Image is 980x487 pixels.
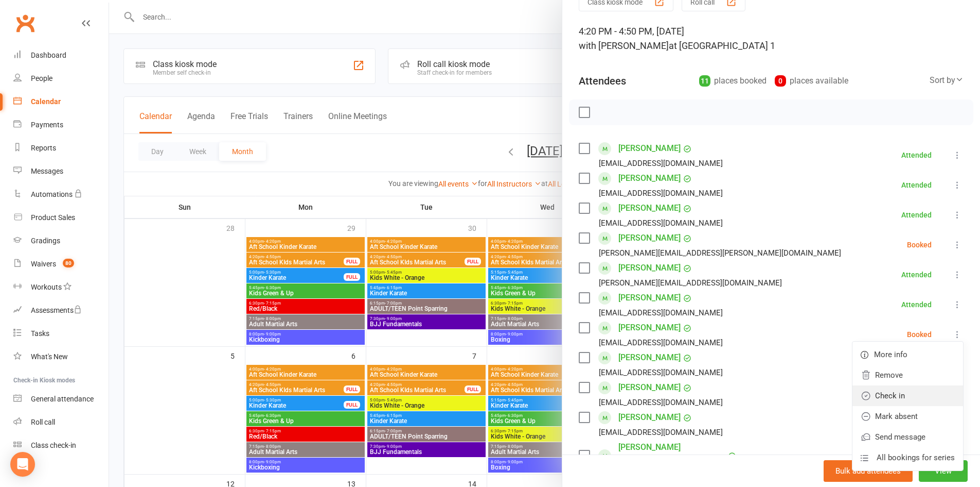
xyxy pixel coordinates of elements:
div: 4:20 PM - 4:50 PM, [DATE] [579,24,964,53]
div: Attended [901,301,932,308]
a: General attendance kiosk mode [13,388,109,411]
div: Calendar [31,97,61,106]
div: Class check-in [31,441,76,449]
div: Roll call [31,418,55,426]
a: Waivers 80 [13,253,109,276]
div: Gradings [31,237,60,245]
div: [EMAIL_ADDRESS][DOMAIN_NAME] [599,366,723,379]
div: General attendance [31,395,94,403]
a: Product Sales [13,206,109,229]
a: Check in [852,385,963,406]
div: Assessments [31,306,82,314]
a: People [13,67,109,90]
div: Booked [907,331,932,338]
a: Dashboard [13,44,109,67]
span: at [GEOGRAPHIC_DATA] 1 [669,40,775,51]
div: [EMAIL_ADDRESS][DOMAIN_NAME] [599,426,723,439]
a: Calendar [13,90,109,113]
div: [PERSON_NAME][EMAIL_ADDRESS][PERSON_NAME][DOMAIN_NAME] [599,246,841,260]
div: Attended [901,152,932,159]
div: places available [775,74,848,88]
div: Product Sales [31,213,75,222]
div: Payments [31,121,63,129]
a: Mark absent [852,406,963,427]
a: [PERSON_NAME] [618,320,681,336]
a: Class kiosk mode [13,434,109,457]
a: Tasks [13,322,109,345]
div: Attended [901,271,932,278]
a: All bookings for series [852,447,963,468]
a: Payments [13,113,109,137]
a: What's New [13,345,109,368]
div: Automations [31,190,73,198]
a: More info [852,344,963,365]
div: Open Intercom Messenger [10,452,35,477]
div: [EMAIL_ADDRESS][DOMAIN_NAME] [599,396,723,409]
a: Automations [13,183,109,206]
div: 11 [699,75,710,87]
a: [PERSON_NAME] [618,260,681,276]
a: Send message [852,427,963,447]
div: Attended [901,211,932,219]
button: Bulk add attendees [824,460,913,482]
a: [PERSON_NAME] [618,170,681,187]
div: Waivers [31,260,56,268]
div: Reports [31,144,56,152]
div: Tasks [31,329,49,338]
a: Roll call [13,411,109,434]
div: Booked [907,241,932,248]
a: [PERSON_NAME] [618,140,681,157]
span: All bookings for series [877,451,955,464]
a: Workouts [13,276,109,299]
a: Remove [852,365,963,385]
div: 0 [775,75,786,87]
div: [PERSON_NAME][EMAIL_ADDRESS][DOMAIN_NAME] [599,276,782,290]
a: [PERSON_NAME] [618,409,681,426]
span: More info [874,348,907,361]
a: Messages [13,160,109,183]
div: [EMAIL_ADDRESS][DOMAIN_NAME] [599,336,723,349]
a: Reports [13,137,109,160]
div: Attended [901,181,932,189]
div: Sort by [930,74,964,87]
div: People [31,74,52,82]
div: [EMAIL_ADDRESS][DOMAIN_NAME] [599,306,723,320]
a: [PERSON_NAME] [618,290,681,306]
span: 80 [63,259,74,267]
div: Workouts [31,283,62,291]
div: Attendees [579,74,626,88]
div: places booked [699,74,767,88]
div: [EMAIL_ADDRESS][DOMAIN_NAME] [599,216,723,230]
a: [PERSON_NAME] [PERSON_NAME] [618,439,725,472]
div: What's New [31,352,68,361]
a: Clubworx [12,10,38,36]
div: Dashboard [31,51,66,59]
div: [EMAIL_ADDRESS][DOMAIN_NAME] [599,157,723,170]
a: [PERSON_NAME] [618,379,681,396]
a: [PERSON_NAME] [618,200,681,216]
div: Messages [31,167,63,175]
a: [PERSON_NAME] [618,349,681,366]
a: [PERSON_NAME] [618,230,681,246]
a: Assessments [13,299,109,322]
span: with [PERSON_NAME] [579,40,669,51]
div: [EMAIL_ADDRESS][DOMAIN_NAME] [599,187,723,200]
a: Gradings [13,229,109,253]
